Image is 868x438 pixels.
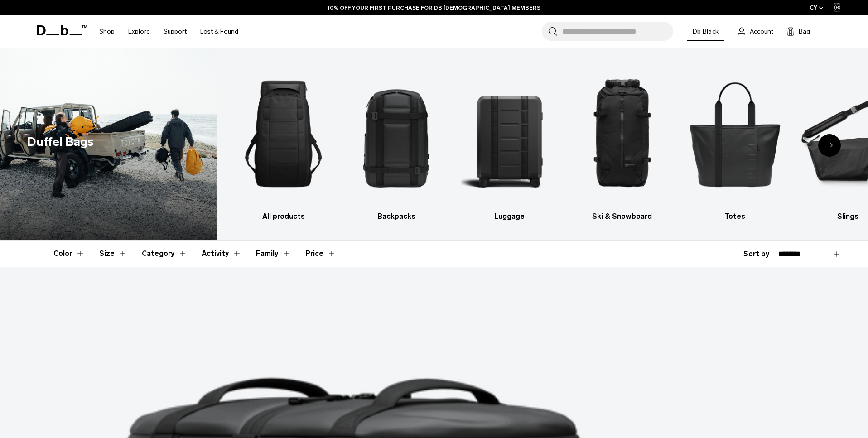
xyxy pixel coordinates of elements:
a: Db Backpacks [348,61,445,222]
span: Bag [799,27,810,36]
li: 1 / 10 [235,61,332,222]
button: Toggle Filter [53,241,85,267]
button: Bag [787,26,810,37]
h3: Totes [686,211,783,222]
a: Db All products [235,61,332,222]
h3: All products [235,211,332,222]
a: Shop [99,15,115,48]
a: Db Ski & Snowboard [574,61,670,222]
button: Toggle Filter [99,241,127,267]
h1: Duffel Bags [27,133,94,151]
h3: Luggage [461,211,558,222]
button: Toggle Filter [256,241,291,267]
li: 4 / 10 [574,61,670,222]
li: 2 / 10 [348,61,445,222]
a: Db Black [687,22,724,41]
a: Explore [128,15,150,48]
button: Toggle Filter [142,241,187,267]
img: Db [235,61,332,207]
img: Db [686,61,783,207]
img: Db [348,61,445,207]
button: Toggle Filter [202,241,241,267]
a: Support [164,15,187,48]
li: 5 / 10 [686,61,783,222]
a: Db Totes [686,61,783,222]
nav: Main Navigation [92,15,245,48]
a: 10% OFF YOUR FIRST PURCHASE FOR DB [DEMOGRAPHIC_DATA] MEMBERS [328,4,540,12]
img: Db [574,61,670,207]
h3: Backpacks [348,211,445,222]
a: Db Luggage [461,61,558,222]
h3: Ski & Snowboard [574,211,670,222]
a: Account [738,26,773,37]
img: Db [461,61,558,207]
li: 3 / 10 [461,61,558,222]
span: Account [750,27,773,36]
div: Next slide [818,134,841,157]
button: Toggle Price [305,241,336,267]
a: Lost & Found [200,15,238,48]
